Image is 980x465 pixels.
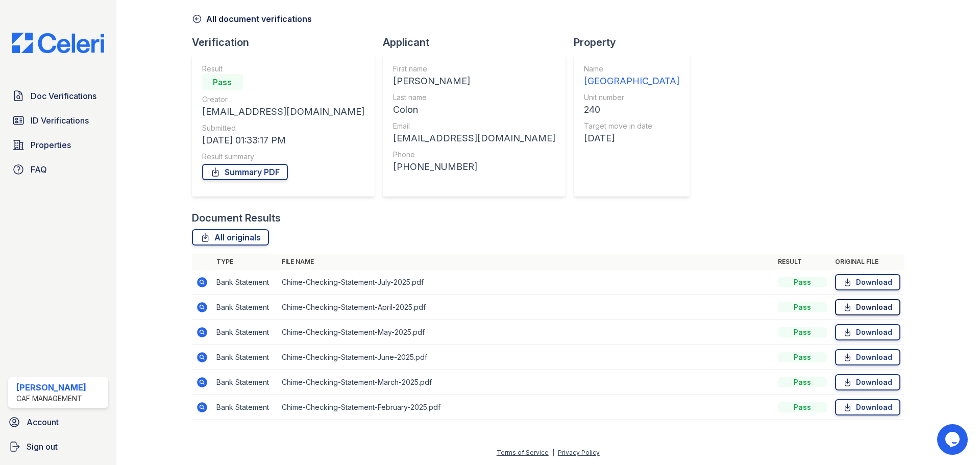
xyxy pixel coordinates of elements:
td: Chime-Checking-Statement-February-2025.pdf [278,395,774,420]
div: [PERSON_NAME] [16,381,86,394]
iframe: chat widget [937,424,970,455]
td: Bank Statement [212,320,278,345]
div: Email [393,121,555,131]
span: Account [27,416,59,428]
a: Terms of Service [497,449,549,456]
div: CAF Management [16,394,86,404]
a: Download [835,374,900,390]
td: Bank Statement [212,295,278,320]
td: Chime-Checking-Statement-April-2025.pdf [278,295,774,320]
div: Colon [393,103,555,117]
span: Doc Verifications [31,90,96,102]
div: Pass [778,377,827,387]
div: | [552,449,554,456]
a: Account [4,412,112,432]
a: Download [835,274,900,290]
span: FAQ [31,163,47,176]
div: 240 [584,103,679,117]
a: All document verifications [192,13,312,25]
div: Last name [393,92,555,103]
a: Download [835,324,900,340]
span: ID Verifications [31,114,89,127]
div: [EMAIL_ADDRESS][DOMAIN_NAME] [393,131,555,145]
div: Unit number [584,92,679,103]
td: Bank Statement [212,345,278,370]
span: Sign out [27,440,58,453]
div: Pass [778,302,827,312]
td: Bank Statement [212,370,278,395]
img: CE_Logo_Blue-a8612792a0a2168367f1c8372b55b34899dd931a85d93a1a3d3e32e68fde9ad4.png [4,33,112,53]
span: Properties [31,139,71,151]
a: Download [835,349,900,365]
th: Result [774,254,831,270]
div: Submitted [202,123,364,133]
td: Bank Statement [212,270,278,295]
div: Document Results [192,211,281,225]
div: Pass [778,327,827,337]
div: Pass [778,402,827,412]
a: All originals [192,229,269,246]
div: [DATE] [584,131,679,145]
td: Bank Statement [212,395,278,420]
a: FAQ [8,159,108,180]
a: ID Verifications [8,110,108,131]
div: [DATE] 01:33:17 PM [202,133,364,148]
th: Type [212,254,278,270]
th: Original file [831,254,904,270]
div: Target move in date [584,121,679,131]
div: Pass [202,74,243,90]
a: Sign out [4,436,112,457]
a: Download [835,299,900,315]
div: [EMAIL_ADDRESS][DOMAIN_NAME] [202,105,364,119]
div: [PHONE_NUMBER] [393,160,555,174]
td: Chime-Checking-Statement-March-2025.pdf [278,370,774,395]
a: Privacy Policy [558,449,600,456]
a: Download [835,399,900,415]
div: Pass [778,352,827,362]
div: Verification [192,35,383,50]
div: First name [393,64,555,74]
div: Result [202,64,364,74]
div: [GEOGRAPHIC_DATA] [584,74,679,88]
a: Summary PDF [202,164,288,180]
div: Name [584,64,679,74]
div: [PERSON_NAME] [393,74,555,88]
div: Property [574,35,698,50]
td: Chime-Checking-Statement-May-2025.pdf [278,320,774,345]
a: Doc Verifications [8,86,108,106]
div: Phone [393,150,555,160]
div: Pass [778,277,827,287]
div: Creator [202,94,364,105]
td: Chime-Checking-Statement-July-2025.pdf [278,270,774,295]
a: Properties [8,135,108,155]
td: Chime-Checking-Statement-June-2025.pdf [278,345,774,370]
div: Applicant [383,35,574,50]
a: Name [GEOGRAPHIC_DATA] [584,64,679,88]
th: File name [278,254,774,270]
div: Result summary [202,152,364,162]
